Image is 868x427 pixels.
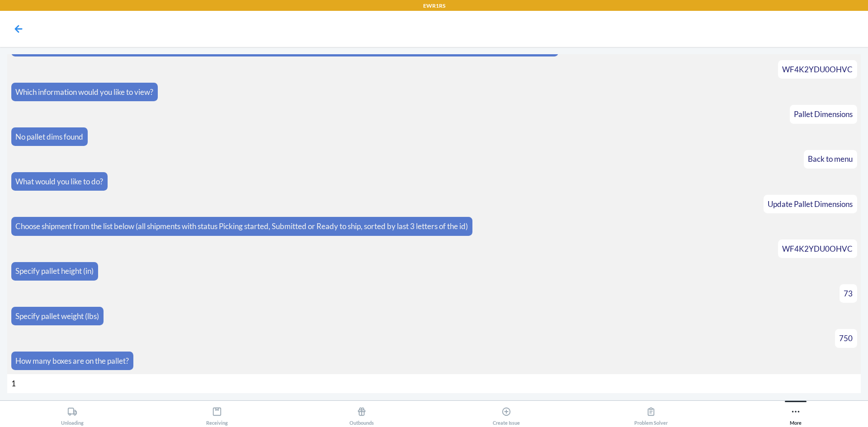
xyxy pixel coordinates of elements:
p: Choose shipment from the list below (all shipments with status Picking started, Submitted or Read... [15,221,468,232]
button: Receiving [145,401,289,426]
span: Update Pallet Dimensions [768,199,853,209]
button: Create Issue [434,401,579,426]
p: Which information would you like to view? [15,86,153,98]
span: 73 [844,289,853,298]
p: EWR1RS [423,2,445,10]
p: Specify pallet height (in) [15,265,94,277]
div: Unloading [61,403,84,426]
div: Problem Solver [634,403,668,426]
p: How many boxes are on the pallet? [15,355,129,367]
p: Specify pallet weight (lbs) [15,310,99,322]
span: WF4K2YDU0OHVC [782,244,853,253]
div: Receiving [206,403,228,426]
p: No pallet dims found [15,131,83,143]
button: More [723,401,868,426]
span: 750 [839,333,853,343]
span: WF4K2YDU0OHVC [782,65,853,74]
div: Create Issue [493,403,520,426]
div: Outbounds [349,403,374,426]
span: Pallet Dimensions [794,109,853,119]
button: Problem Solver [579,401,723,426]
button: Outbounds [289,401,434,426]
span: Back to menu [808,154,853,164]
div: More [790,403,802,426]
p: What would you like to do? [15,176,103,188]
